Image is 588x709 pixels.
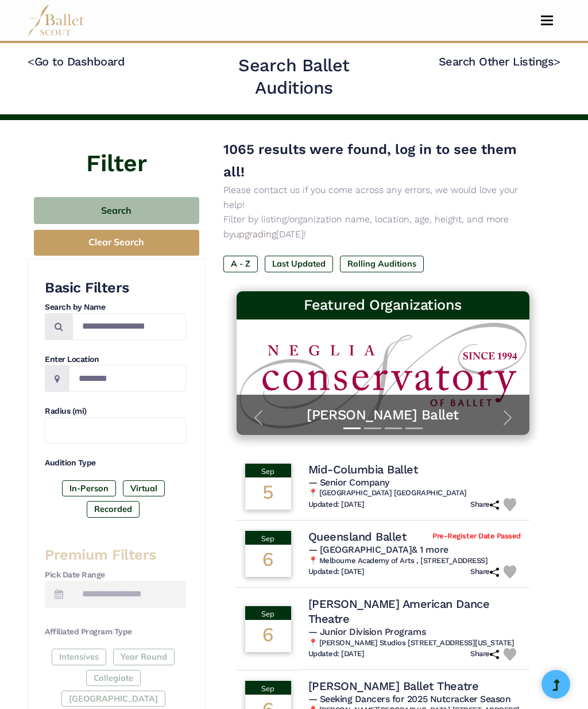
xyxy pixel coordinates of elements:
[308,626,426,637] span: — Junior Division Programs
[69,365,186,392] input: Location
[554,54,560,68] code: >
[364,422,381,435] button: Slide 2
[123,480,165,496] label: Virtual
[45,354,186,365] h4: Enter Location
[223,256,258,272] label: A - Z
[308,693,511,704] span: — Seeking Dancers for 2025 Nutcracker Season
[223,183,542,212] p: Please contact us if you come across any errors, we would love your help!
[533,15,560,26] button: Toggle navigation
[34,230,199,256] button: Clear Search
[45,569,186,581] h4: Pick Date Range
[45,302,186,313] h4: Search by Name
[245,464,291,477] div: Sep
[72,313,186,340] input: Search by names...
[245,477,291,510] div: 5
[470,500,499,510] h6: Share
[308,679,479,693] h4: [PERSON_NAME] Ballet Theatre
[45,626,186,638] h4: Affiliated Program Type
[45,406,186,417] h4: Radius (mi)
[412,544,448,555] a: & 1 more
[439,55,560,68] a: Search Other Listings>
[245,681,291,695] div: Sep
[308,462,418,477] h4: Mid-Columbia Ballet
[265,256,333,272] label: Last Updated
[308,500,365,510] h6: Updated: [DATE]
[405,422,423,435] button: Slide 4
[62,480,116,496] label: In-Person
[199,54,389,99] h2: Search Ballet Auditions
[223,212,542,241] p: Filter by listing/organization name, location, age, height, and more by [DATE]!
[28,120,205,180] h4: Filter
[308,638,521,648] h6: 📍 [PERSON_NAME] Studios [STREET_ADDRESS][US_STATE]
[308,649,365,659] h6: Updated: [DATE]
[308,544,448,555] span: — [GEOGRAPHIC_DATA]
[223,141,517,179] span: 1065 results were found, log in to see them all!
[245,545,291,577] div: 6
[308,529,407,544] h4: Queensland Ballet
[385,422,402,435] button: Slide 3
[28,55,125,68] a: <Go to Dashboard
[246,296,520,315] h3: Featured Organizations
[45,546,186,565] h3: Premium Filters
[343,422,361,435] button: Slide 1
[45,457,186,469] h4: Audition Type
[245,606,291,620] div: Sep
[234,229,276,240] a: upgrading
[308,567,365,577] h6: Updated: [DATE]
[470,567,499,577] h6: Share
[245,620,291,652] div: 6
[245,531,291,545] div: Sep
[308,556,521,566] h6: 📍 Melbourne Academy of Arts , [STREET_ADDRESS]
[87,501,140,517] label: Recorded
[34,197,199,224] button: Search
[28,54,34,68] code: <
[308,488,521,498] h6: 📍 [GEOGRAPHIC_DATA] [GEOGRAPHIC_DATA]
[45,279,186,298] h3: Basic Filters
[470,649,499,659] h6: Share
[308,596,521,626] h4: [PERSON_NAME] American Dance Theatre
[432,531,520,541] span: Pre-Register Date Passed
[308,477,389,488] span: — Senior Company
[340,256,424,272] label: Rolling Auditions
[248,406,518,424] a: [PERSON_NAME] Ballet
